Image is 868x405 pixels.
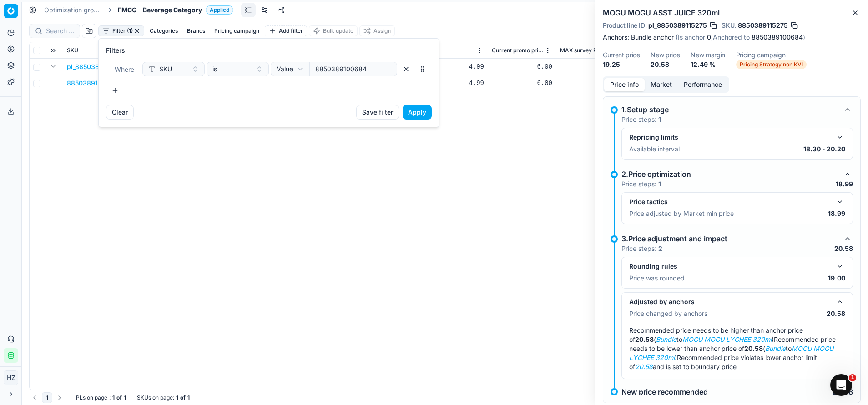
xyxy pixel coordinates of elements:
[356,105,399,120] button: Save filter
[315,65,391,74] input: Enter a value
[115,65,134,73] span: Where
[403,105,432,120] button: Apply
[830,374,852,396] iframe: Intercom live chat
[106,105,134,120] button: Clear
[212,65,217,74] span: is
[106,46,432,55] label: Filters
[849,374,856,381] span: 1
[159,65,172,74] span: SKU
